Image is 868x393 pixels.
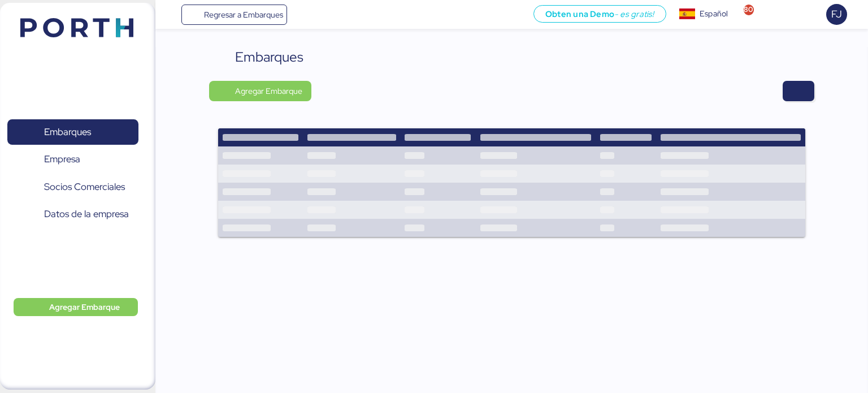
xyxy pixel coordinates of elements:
[44,124,91,140] span: Embarques
[44,206,129,222] span: Datos de la empresa
[14,298,138,316] button: Agregar Embarque
[49,300,120,314] span: Agregar Embarque
[44,151,80,167] span: Empresa
[44,179,125,195] span: Socios Comerciales
[7,119,138,145] a: Embarques
[7,146,138,172] a: Empresa
[181,5,288,25] a: Regresar a Embarques
[7,174,138,200] a: Socios Comerciales
[831,7,842,21] span: FJ
[162,5,181,24] button: Menu
[209,81,311,101] button: Agregar Embarque
[7,201,138,227] a: Datos de la empresa
[700,8,728,20] div: Español
[235,84,302,98] span: Agregar Embarque
[204,8,283,21] span: Regresar a Embarques
[235,47,303,67] div: Embarques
